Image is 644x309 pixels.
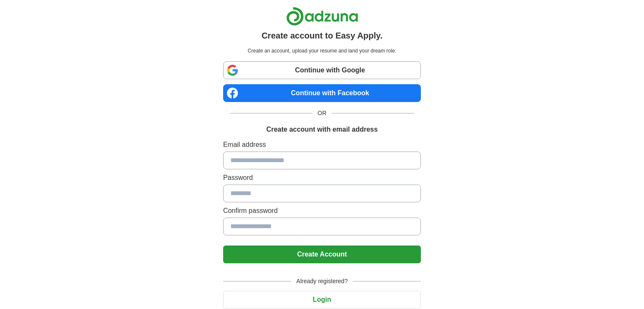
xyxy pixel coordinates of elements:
label: Password [223,173,421,183]
h1: Create account with email address [266,124,378,135]
label: Confirm password [223,206,421,216]
h1: Create account to Easy Apply. [262,29,383,42]
button: Login [223,291,421,309]
p: Create an account, upload your resume and land your dream role. [225,47,419,55]
a: Continue with Google [223,61,421,79]
a: Login [223,296,421,303]
label: Email address [223,140,421,150]
button: Create Account [223,246,421,263]
span: Already registered? [291,277,353,286]
a: Continue with Facebook [223,84,421,102]
img: Adzuna logo [286,7,358,26]
span: OR [312,109,332,118]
